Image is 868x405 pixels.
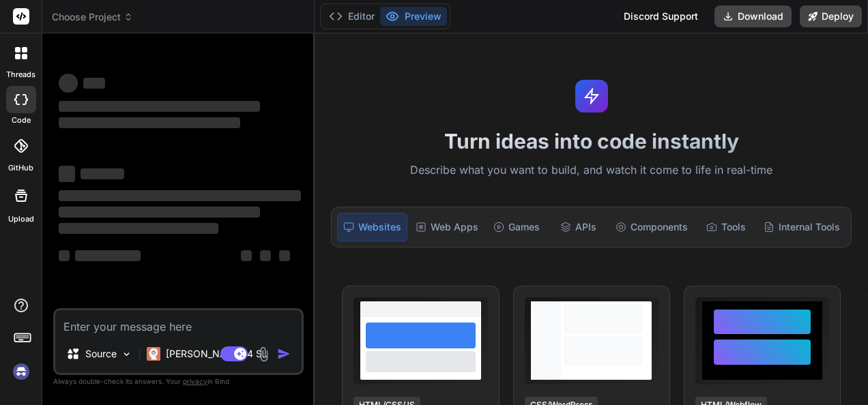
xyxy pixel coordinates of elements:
[487,213,546,241] div: Games
[241,250,252,261] span: ‌
[800,5,862,27] button: Deploy
[8,162,33,174] label: GitHub
[59,74,78,93] span: ‌
[59,101,260,112] span: ‌
[12,115,31,126] label: code
[8,213,34,225] label: Upload
[10,360,33,383] img: signin
[696,213,755,241] div: Tools
[75,250,141,261] span: ‌
[410,213,484,241] div: Web Apps
[616,5,706,27] div: Discord Support
[53,375,304,388] p: Always double-check its answers. Your in Bind
[59,207,260,217] span: ‌
[323,162,860,179] p: Describe what you want to build, and watch it come to life in real-time
[323,129,860,153] h1: Turn ideas into code instantly
[277,347,291,361] img: icon
[166,347,267,361] p: [PERSON_NAME] 4 S..
[52,10,133,24] span: Choose Project
[323,7,380,26] button: Editor
[337,213,407,241] div: Websites
[260,250,271,261] span: ‌
[59,223,218,234] span: ‌
[59,117,240,128] span: ‌
[714,5,792,27] button: Download
[758,213,845,241] div: Internal Tools
[147,347,160,361] img: Claude 4 Sonnet
[183,377,207,385] span: privacy
[83,78,105,89] span: ‌
[279,250,290,261] span: ‌
[610,213,693,241] div: Components
[59,250,70,261] span: ‌
[6,69,35,80] label: threads
[380,7,447,26] button: Preview
[121,348,132,360] img: Pick Models
[549,213,608,241] div: APIs
[59,166,75,182] span: ‌
[256,346,272,362] img: attachment
[85,347,117,361] p: Source
[59,190,301,201] span: ‌
[81,168,124,179] span: ‌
